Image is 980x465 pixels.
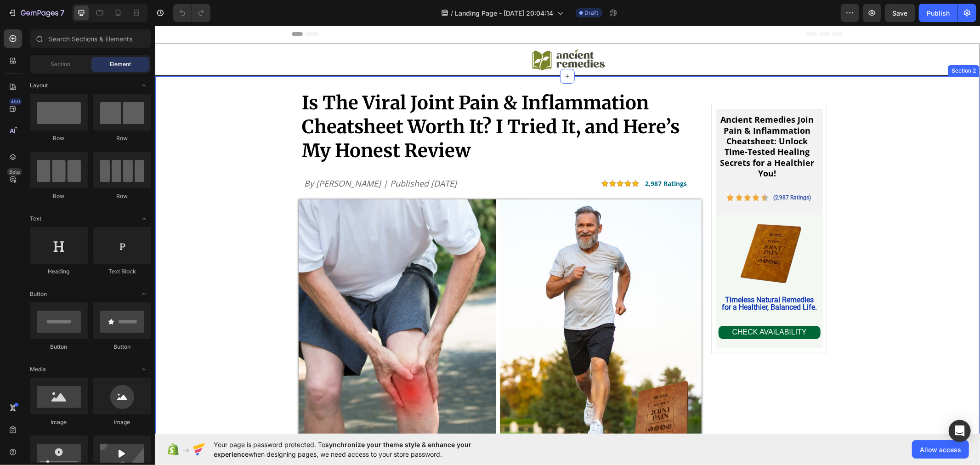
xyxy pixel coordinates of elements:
[136,287,151,301] span: Toggle open
[30,267,88,276] div: Heading
[155,26,980,434] iframe: Design area
[93,267,151,276] div: Text Block
[51,60,71,68] span: Section
[30,418,88,426] div: Image
[567,271,663,285] p: Timeless Natural Remedies for a Healthier, Balanced Life.
[30,343,88,351] div: Button
[136,78,151,93] span: Toggle open
[93,192,151,200] div: Row
[30,134,88,142] div: Row
[919,4,957,22] button: Publish
[490,155,532,161] p: 2,987 Ratings
[564,300,666,313] button: <p>CHECK AVAILABILITY&nbsp;</p>
[30,215,41,223] span: Text
[455,8,554,18] span: Landing Page - [DATE] 20:04:14
[893,9,908,17] span: Save
[920,445,961,454] span: Allow access
[30,81,48,90] span: Layout
[214,441,471,458] span: synchronize your theme style & enhance your experience
[93,134,151,142] div: Row
[144,174,547,436] img: 1741140959-Ancient%20Remedies%20Revived%20%285%29.jpg
[7,168,22,176] div: Beta
[885,4,915,22] button: Save
[579,189,651,261] img: 1747295830-JOINT_PAIN-removebg-preview.png
[619,169,657,175] p: (2,987 Ratings)
[136,362,151,377] span: Toggle open
[30,290,47,298] span: Button
[93,343,151,351] div: Button
[60,7,64,18] p: 7
[912,440,969,459] button: Allow access
[9,98,22,105] div: 450
[572,168,613,176] img: 1729562930-1724759404-score_4-5-4-1%20%281%29.svg
[446,153,485,164] img: 1728542930-1691609634-amazon_stars.webp
[30,192,88,200] div: Row
[4,4,68,22] button: 7
[451,8,453,18] span: /
[30,365,46,374] span: Media
[927,8,950,18] div: Publish
[565,89,660,153] p: Ancient Remedies Join Pain & Inflammation Cheatsheet: Unlock Time-Tested Healing Secrets for a He...
[578,300,652,313] p: CHECK AVAILABILITY
[585,9,599,17] span: Draft
[173,4,210,22] div: Undo/Redo
[110,60,131,68] span: Element
[136,211,151,226] span: Toggle open
[93,418,151,426] div: Image
[795,41,823,49] div: Section 2
[949,420,971,442] div: Open Intercom Messenger
[214,440,507,459] span: Your page is password protected. To when designing pages, we need access to your store password.
[30,29,151,48] input: Search Sections & Elements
